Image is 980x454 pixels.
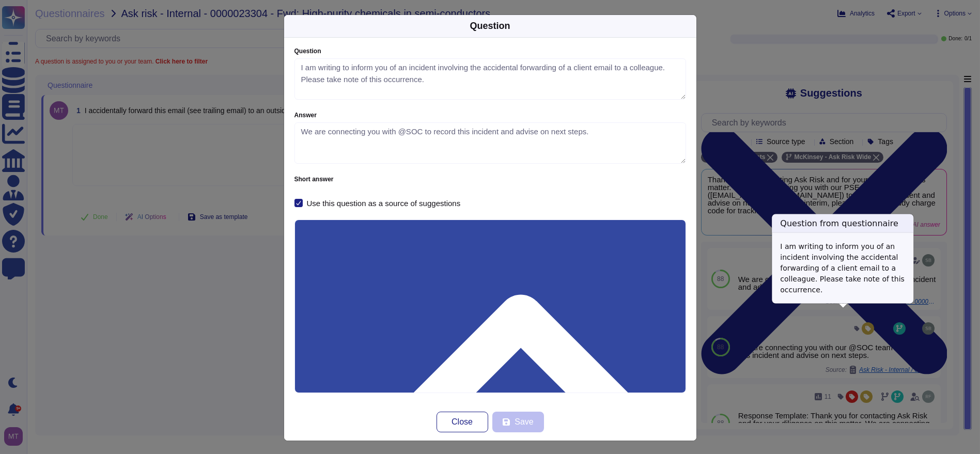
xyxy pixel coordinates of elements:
[307,199,461,207] div: Use this question as a source of suggestions
[437,412,488,432] button: Close
[772,214,913,232] h3: Question from questionnaire
[294,176,686,182] label: Short answer
[294,58,686,100] textarea: I am writing to inform you of an incident involving the accidental forwarding of a client email t...
[294,122,686,164] textarea: We are connecting you with @SOC to record this incident and advise on next steps.
[294,112,686,118] label: Answer
[294,48,686,54] label: Question
[470,19,510,33] div: Question
[772,233,913,304] div: I am writing to inform you of an incident involving the accidental forwarding of a client email t...
[515,418,533,426] span: Save
[492,412,544,432] button: Save
[452,418,473,426] span: Close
